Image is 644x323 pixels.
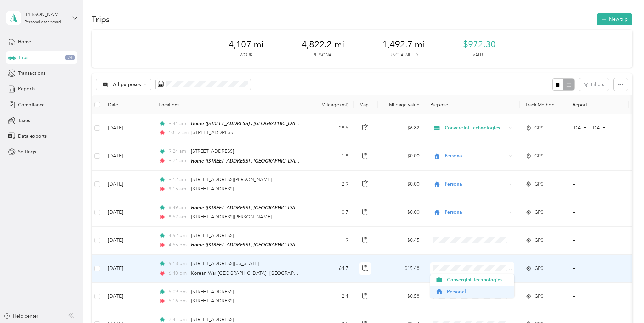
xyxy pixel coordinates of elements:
[191,233,234,238] span: [STREET_ADDRESS]
[18,54,28,61] span: Trips
[169,148,188,155] span: 9:24 am
[169,270,188,277] span: 6:40 pm
[191,242,352,248] span: Home ([STREET_ADDRESS] , [GEOGRAPHIC_DATA], [GEOGRAPHIC_DATA])
[191,121,352,126] span: Home ([STREET_ADDRESS] , [GEOGRAPHIC_DATA], [GEOGRAPHIC_DATA])
[302,39,344,50] span: 4,822.2 mi
[103,198,153,227] td: [DATE]
[445,180,507,188] span: Personal
[18,117,30,124] span: Taxes
[169,260,188,267] span: 5:18 pm
[169,157,188,165] span: 9:24 am
[309,142,354,170] td: 1.8
[567,142,629,170] td: --
[191,186,234,192] span: [STREET_ADDRESS]
[103,95,153,114] th: Date
[103,227,153,255] td: [DATE]
[191,177,272,182] span: [STREET_ADDRESS][PERSON_NAME]
[191,270,535,276] span: Korean War [GEOGRAPHIC_DATA], [GEOGRAPHIC_DATA][PERSON_NAME][GEOGRAPHIC_DATA], [US_STATE], [GEOGR...
[378,255,425,282] td: $15.48
[240,52,252,58] p: Work
[309,227,354,255] td: 1.9
[103,255,153,282] td: [DATE]
[191,214,272,220] span: [STREET_ADDRESS][PERSON_NAME]
[191,205,352,211] span: Home ([STREET_ADDRESS] , [GEOGRAPHIC_DATA], [GEOGRAPHIC_DATA])
[378,283,425,310] td: $0.58
[473,52,486,58] p: Value
[309,283,354,310] td: 2.4
[169,185,188,193] span: 9:15 am
[378,114,425,142] td: $6.82
[309,114,354,142] td: 28.5
[103,114,153,142] td: [DATE]
[169,232,188,239] span: 4:52 pm
[445,124,507,132] span: Convergint Technologies
[103,142,153,170] td: [DATE]
[191,298,234,304] span: [STREET_ADDRESS]
[382,39,425,50] span: 1,492.7 mi
[378,171,425,198] td: $0.00
[378,227,425,255] td: $0.45
[567,198,629,227] td: --
[567,171,629,198] td: --
[25,11,67,18] div: [PERSON_NAME]
[534,180,543,188] span: GPS
[169,213,188,221] span: 8:52 am
[309,95,354,114] th: Mileage (mi)
[229,39,264,50] span: 4,107 mi
[25,20,61,24] div: Personal dashboard
[191,261,259,266] span: [STREET_ADDRESS][US_STATE]
[567,283,629,310] td: --
[103,283,153,310] td: [DATE]
[534,265,543,272] span: GPS
[567,114,629,142] td: Sep 1 - 30, 2025
[309,255,354,282] td: 64.7
[113,82,141,87] span: All purposes
[425,95,520,114] th: Purpose
[92,16,110,23] h1: Trips
[597,13,632,25] button: New trip
[534,209,543,216] span: GPS
[18,85,35,92] span: Reports
[65,55,75,61] span: 74
[567,227,629,255] td: --
[534,293,543,300] span: GPS
[567,255,629,282] td: --
[191,158,352,164] span: Home ([STREET_ADDRESS] , [GEOGRAPHIC_DATA], [GEOGRAPHIC_DATA])
[191,148,234,154] span: [STREET_ADDRESS]
[445,209,507,216] span: Personal
[169,129,189,136] span: 10:12 am
[520,95,567,114] th: Track Method
[567,95,629,114] th: Report
[18,101,45,108] span: Compliance
[169,297,188,305] span: 5:16 pm
[378,95,425,114] th: Mileage value
[579,78,609,91] button: Filters
[534,237,543,244] span: GPS
[18,38,31,45] span: Home
[169,120,188,127] span: 9:44 am
[191,130,234,135] span: [STREET_ADDRESS]
[309,171,354,198] td: 2.9
[18,70,45,77] span: Transactions
[463,39,496,50] span: $972.30
[447,276,510,283] span: Convergint Technologies
[169,204,188,211] span: 8:49 am
[18,133,47,140] span: Data exports
[191,317,234,322] span: [STREET_ADDRESS]
[103,171,153,198] td: [DATE]
[191,289,234,295] span: [STREET_ADDRESS]
[169,176,188,184] span: 9:12 am
[378,142,425,170] td: $0.00
[447,288,510,295] span: Personal
[153,95,309,114] th: Locations
[169,288,188,296] span: 5:09 pm
[606,285,644,323] iframe: Everlance-gr Chat Button Frame
[534,152,543,160] span: GPS
[389,52,418,58] p: Unclassified
[18,148,36,155] span: Settings
[4,313,38,320] button: Help center
[354,95,378,114] th: Map
[378,198,425,227] td: $0.00
[534,124,543,132] span: GPS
